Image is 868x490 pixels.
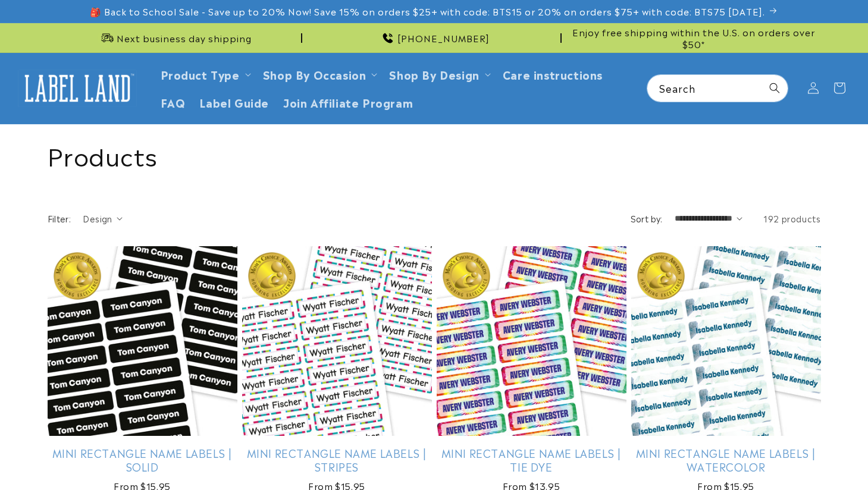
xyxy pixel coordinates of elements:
[153,60,256,88] summary: Product Type
[83,212,112,224] span: Design
[566,26,821,49] span: Enjoy free shipping within the U.S. on orders over $50*
[48,23,302,52] div: Announcement
[14,65,142,111] a: Label Land
[48,139,821,170] h1: Products
[161,95,186,109] span: FAQ
[83,212,123,225] summary: Design (0 selected)
[389,66,479,82] a: Shop By Design
[276,88,420,116] a: Join Affiliate Program
[18,70,137,106] img: Label Land
[631,446,821,474] a: Mini Rectangle Name Labels | Watercolor
[631,212,663,224] label: Sort by:
[307,23,562,52] div: Announcement
[48,212,71,225] h2: Filter:
[283,95,413,109] span: Join Affiliate Program
[117,32,252,44] span: Next business day shipping
[763,212,820,224] span: 192 products
[382,60,495,88] summary: Shop By Design
[242,446,432,474] a: Mini Rectangle Name Labels | Stripes
[503,67,603,81] span: Care instructions
[566,23,821,52] div: Announcement
[256,60,383,88] summary: Shop By Occasion
[762,75,788,101] button: Search
[199,95,269,109] span: Label Guide
[496,60,610,88] a: Care instructions
[153,88,193,116] a: FAQ
[437,446,626,474] a: Mini Rectangle Name Labels | Tie Dye
[192,88,276,116] a: Label Guide
[161,66,240,82] a: Product Type
[90,5,765,17] span: 🎒 Back to School Sale - Save up to 20% Now! Save 15% on orders $25+ with code: BTS15 or 20% on or...
[263,67,366,81] span: Shop By Occasion
[397,32,490,44] span: [PHONE_NUMBER]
